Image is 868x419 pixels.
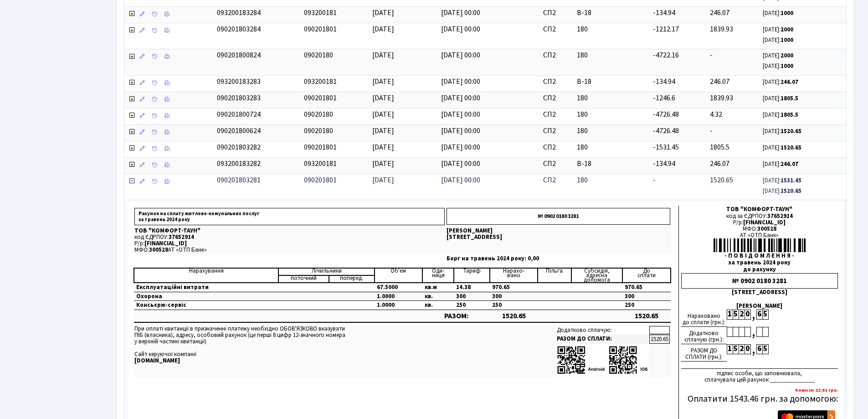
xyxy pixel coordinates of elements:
small: [DATE]: [763,111,798,119]
img: apps-qrcodes.png [557,345,648,375]
div: 2 [739,310,745,320]
small: [DATE]: [763,94,798,103]
span: - [710,126,713,136]
span: 1520.65 [710,175,733,185]
td: 14.38 [454,283,490,292]
span: - [653,175,656,185]
span: [DATE] [372,93,394,103]
div: № 0902 0180 3281 [681,273,838,289]
span: - [710,50,713,60]
span: СП2 [543,8,570,18]
span: 090201801 [304,142,337,152]
span: 093200183283 [217,77,261,87]
td: Нарахування [134,268,278,283]
div: , [750,327,756,337]
span: [FINANCIAL_ID] [144,239,187,248]
span: 1839.93 [710,93,733,103]
td: поперед. [329,275,375,283]
span: -1212.17 [653,24,679,34]
td: кв. [422,292,454,301]
small: [DATE]: [763,62,793,70]
td: Тариф [454,268,490,283]
small: [DATE]: [763,78,798,86]
small: [DATE]: [763,160,798,168]
td: Експлуатаційні витрати [134,283,278,292]
span: -4726.48 [653,126,679,136]
small: [DATE]: [763,26,793,34]
b: [DOMAIN_NAME] [134,357,180,365]
td: 1.0000 [375,292,422,301]
span: 180 [577,126,646,136]
div: за травень 2024 року [681,259,838,266]
p: [STREET_ADDRESS] [447,234,670,240]
div: 6 [756,344,762,354]
td: Додатково сплачую: [556,326,649,334]
b: 1000 [781,36,793,44]
td: Субсидія, адресна допомога [571,268,623,283]
b: 246.07 [781,78,798,86]
p: код ЄДРПОУ: [134,234,445,240]
span: 090201800724 [217,109,261,119]
span: 1805.5 [710,142,729,152]
span: [DATE] 00:00 [441,175,480,185]
span: [DATE] 00:00 [441,142,480,152]
p: ТОВ "КОМФОРТ-ТАУН" [134,228,445,234]
td: поточний [278,275,329,283]
small: [DATE]: [763,127,801,135]
td: 250 [622,301,670,310]
span: [DATE] 00:00 [441,159,480,169]
span: [DATE] 00:00 [441,24,480,34]
div: - П О В І Д О М Л Е Н Н Я - [681,253,838,259]
span: СП2 [543,126,570,136]
span: 300528 [757,225,776,233]
div: [PERSON_NAME] [681,303,838,309]
td: 300 [622,292,670,301]
div: , [750,344,756,355]
span: 246.07 [710,159,729,169]
span: [DATE] [372,24,394,34]
p: Рахунок на сплату житлово-комунальних послуг за травень 2024 року [134,208,445,225]
span: 090201803281 [217,175,261,185]
td: Об'єм [375,268,422,283]
span: 180 [577,93,646,103]
span: 4.32 [710,109,722,119]
span: [DATE] 00:00 [441,50,480,60]
small: [DATE]: [763,187,801,195]
span: -134.94 [653,8,675,18]
small: [DATE]: [763,176,801,185]
span: СП2 [543,50,570,61]
span: 180 [577,24,646,35]
span: 09020180 [304,126,333,136]
span: 090201801 [304,175,337,185]
div: [STREET_ADDRESS] [681,289,838,295]
span: 090201800824 [217,50,261,60]
span: 37652914 [169,233,194,241]
span: [DATE] [372,142,394,152]
td: 300 [490,292,538,301]
span: 180 [577,142,646,153]
span: 300528 [149,246,168,254]
span: СП2 [543,77,570,87]
span: 180 [577,50,646,61]
td: Пільга [538,268,571,283]
span: 1839.93 [710,24,733,34]
small: [DATE]: [763,144,801,152]
div: , [750,310,756,320]
div: РАЗОМ ДО СПЛАТИ (грн.): [681,344,727,362]
p: [PERSON_NAME] [447,228,670,234]
span: -4722.16 [653,50,679,60]
td: 970.65 [490,283,538,292]
span: 090201803283 [217,93,261,103]
td: 300 [454,292,490,301]
small: [DATE]: [763,9,793,17]
td: При оплаті квитанції в призначенні платежу необхідно ОБОВ'ЯЗКОВО вказувати ПІБ (власника), адресу... [134,325,481,377]
span: 090201801 [304,93,337,103]
p: МФО: АТ «ОТП Банк» [134,247,445,253]
td: Охорона [134,292,278,301]
p: № 0902 0180 3281 [447,208,670,225]
b: 1520.65 [781,127,801,135]
div: код за ЄДРПОУ: [681,213,838,219]
td: 1520.65 [649,335,670,344]
b: 1520.65 [781,144,801,152]
span: 180 [577,109,646,120]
